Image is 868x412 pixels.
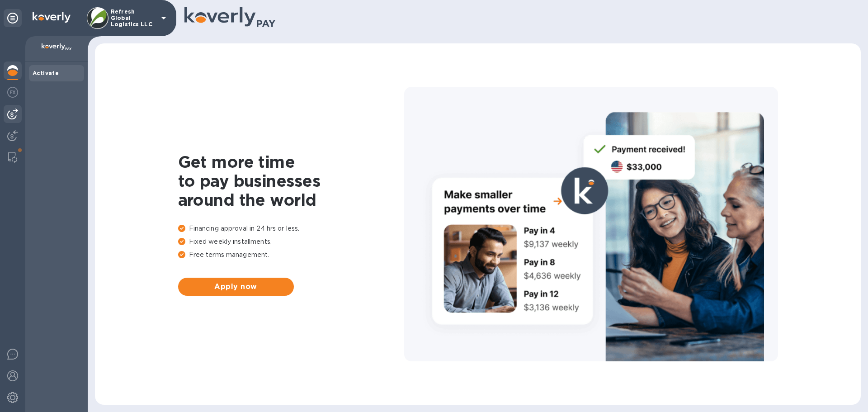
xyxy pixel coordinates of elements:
b: Activate [33,70,59,76]
p: Refresh Global Logistics LLC [111,9,156,28]
p: Fixed weekly installments. [178,237,404,246]
span: Apply now [185,281,287,292]
button: Apply now [178,278,294,296]
p: Free terms management. [178,250,404,260]
img: Foreign exchange [7,87,18,98]
p: Financing approval in 24 hrs or less. [178,224,404,233]
div: Unpin categories [4,9,22,27]
h1: Get more time to pay businesses around the world [178,152,404,209]
img: Logo [33,12,71,23]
